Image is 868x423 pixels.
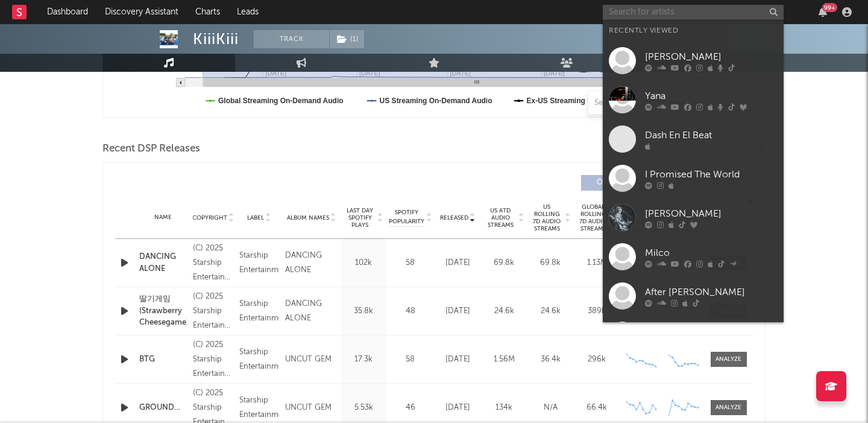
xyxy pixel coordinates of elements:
[588,98,715,108] input: Search by song name or URL
[603,276,784,316] a: After [PERSON_NAME]
[577,402,617,414] div: 66.4k
[645,167,778,182] div: I Promised The World
[389,257,432,269] div: 58
[440,214,468,221] span: Released
[344,207,376,229] span: Last Day Spotify Plays
[239,345,279,374] div: Starship Entertainment
[603,159,784,198] a: I Promised The World
[645,285,778,299] div: After [PERSON_NAME]
[139,293,187,329] a: 딸기게임 (Strawberry Cheesegame)
[438,354,478,366] div: [DATE]
[484,305,524,317] div: 24.6k
[530,354,571,366] div: 36.4k
[330,30,364,48] button: (1)
[577,257,617,269] div: 1.13M
[254,30,329,48] button: Track
[285,401,332,415] div: UNCUT GEM
[484,354,524,366] div: 1.56M
[438,305,478,317] div: [DATE]
[239,393,279,422] div: Starship Entertainment
[530,305,571,317] div: 24.6k
[484,402,524,414] div: 134k
[344,402,383,414] div: 5.53k
[344,354,383,366] div: 17.3k
[603,316,784,355] a: FB Boochie
[285,352,332,367] div: UNCUT GEM
[484,207,517,229] span: US ATD Audio Streams
[139,402,187,414] a: GROUNDWORK
[287,214,329,221] span: Album Names
[530,402,571,414] div: N/A
[438,257,478,269] div: [DATE]
[389,354,432,366] div: 58
[645,89,778,103] div: Yana
[344,257,383,269] div: 102k
[239,249,279,278] div: Starship Entertainment
[247,214,264,221] span: Label
[645,206,778,221] div: [PERSON_NAME]
[589,179,644,186] span: Originals ( 8 )
[344,305,383,317] div: 35.8k
[139,354,187,366] a: BTG
[577,354,617,366] div: 296k
[609,24,778,38] div: Recently Viewed
[329,30,365,48] span: ( 1 )
[577,203,610,232] span: Global Rolling 7D Audio Streams
[102,142,200,156] span: Recent DSP Releases
[193,30,239,48] div: KiiiKiii
[819,7,827,17] button: 99+
[603,237,784,276] a: Milco
[193,241,233,285] div: (C) 2025 Starship Entertainment co.,ltd
[484,257,524,269] div: 69.8k
[645,128,778,142] div: Dash En El Beat
[603,80,784,119] a: Yana
[285,297,338,326] div: DANCING ALONE
[389,208,424,226] span: Spotify Popularity
[438,402,478,414] div: [DATE]
[530,203,564,232] span: US Rolling 7D Audio Streams
[139,251,187,275] a: DANCING ALONE
[193,338,233,381] div: (C) 2025 Starship Entertainment co.,ltd
[139,213,187,222] div: Name
[603,41,784,80] a: [PERSON_NAME]
[285,249,338,278] div: DANCING ALONE
[389,305,432,317] div: 48
[239,297,279,326] div: Starship Entertainment
[193,290,233,333] div: (C) 2025 Starship Entertainment co.,ltd
[530,257,571,269] div: 69.8k
[603,119,784,159] a: Dash En El Beat
[645,49,778,64] div: [PERSON_NAME]
[389,402,432,414] div: 46
[192,214,227,221] span: Copyright
[645,246,778,260] div: Milco
[603,5,784,20] input: Search for artists
[822,3,837,12] div: 99 +
[603,198,784,237] a: [PERSON_NAME]
[577,305,617,317] div: 389k
[581,175,662,191] button: Originals(8)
